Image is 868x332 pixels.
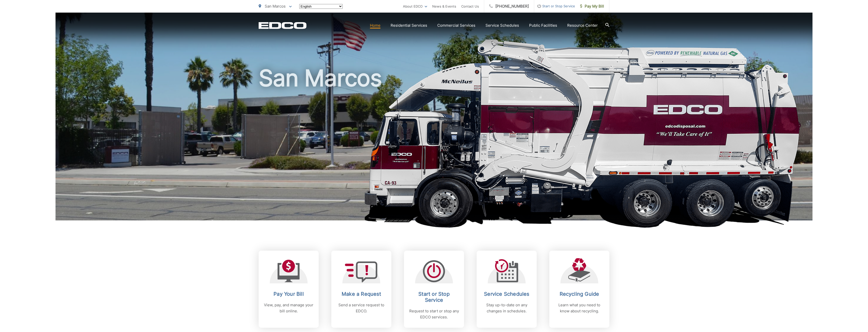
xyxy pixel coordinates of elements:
a: Contact Us [461,3,479,9]
a: News & Events [432,3,456,9]
h2: Service Schedules [482,291,532,297]
a: Public Facilities [529,22,557,28]
a: Recycling Guide Learn what you need to know about recycling. [549,251,609,328]
span: Pay My Bill [580,3,604,9]
span: San Marcos [265,4,286,9]
a: Commercial Services [437,22,475,28]
h1: San Marcos [259,65,609,225]
a: Service Schedules Stay up-to-date on any changes in schedules. [477,251,537,328]
p: Request to start or stop any EDCO services. [409,308,459,320]
a: Home [370,22,381,28]
p: Learn what you need to know about recycling. [554,302,604,314]
a: Residential Services [391,22,427,28]
a: Make a Request Send a service request to EDCO. [331,251,391,328]
p: View, pay, and manage your bill online. [264,302,314,314]
select: Select a language [299,4,343,9]
h2: Recycling Guide [554,291,604,297]
p: Stay up-to-date on any changes in schedules. [482,302,532,314]
a: Service Schedules [485,22,519,28]
p: Send a service request to EDCO. [336,302,386,314]
h2: Start or Stop Service [409,291,459,303]
h2: Pay Your Bill [264,291,314,297]
a: Resource Center [567,22,598,28]
h2: Make a Request [336,291,386,297]
a: About EDCO [403,3,427,9]
a: EDCD logo. Return to the homepage. [259,22,307,29]
a: Pay Your Bill View, pay, and manage your bill online. [259,251,319,328]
